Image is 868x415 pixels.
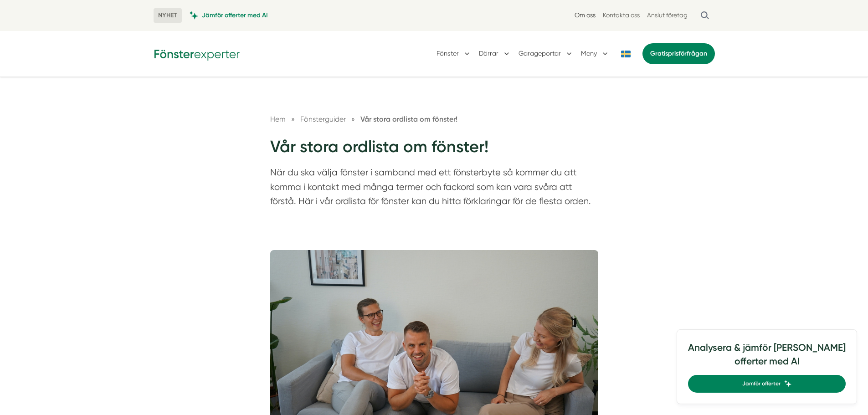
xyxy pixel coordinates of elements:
[270,165,598,213] p: När du ska välja fönster i samband med ett fönsterbyte så kommer du att komma i kontakt med många...
[360,115,457,123] a: Vår stora ordlista om fönster!
[291,113,295,125] span: »
[300,115,348,123] a: Fönsterguider
[300,115,346,123] span: Fönsterguider
[581,42,610,66] button: Meny
[270,113,598,125] nav: Breadcrumb
[437,42,472,66] button: Fönster
[742,379,781,388] span: Jämför offerter
[603,11,640,20] a: Kontakta oss
[642,43,715,64] a: Gratisprisförfrågan
[154,46,240,61] img: Fönsterexperter Logotyp
[189,11,268,20] a: Jämför offerter med AI
[270,115,286,123] a: Hem
[650,50,668,57] span: Gratis
[519,42,574,66] button: Garageportar
[270,136,598,165] h1: Vår stora ordlista om fönster!
[688,375,846,393] a: Jämför offerter
[688,341,846,375] h4: Analysera & jämför [PERSON_NAME] offerter med AI
[202,11,268,20] span: Jämför offerter med AI
[351,113,355,125] span: »
[154,8,182,23] span: NYHET
[647,11,688,20] a: Anslut företag
[575,11,596,20] a: Om oss
[479,42,511,66] button: Dörrar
